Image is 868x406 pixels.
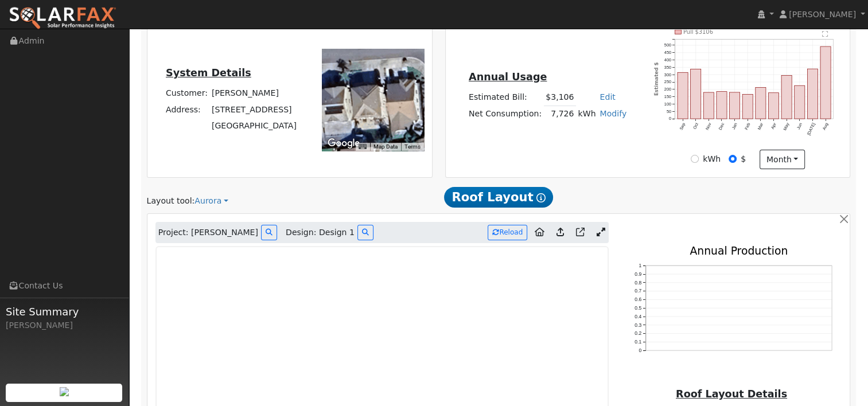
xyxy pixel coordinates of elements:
[444,187,554,208] span: Roof Layout
[664,57,671,63] text: 400
[729,92,739,119] rect: onclick=""
[639,348,641,353] text: 0
[6,304,123,319] span: Site Summary
[286,227,355,239] span: Design: Design 1
[325,136,363,151] a: Open this area in Google Maps (opens a new window)
[359,143,367,151] button: Keyboard shortcuts
[690,245,788,257] text: Annual Production
[760,150,805,169] button: month
[544,89,576,106] td: $3,106
[635,280,641,286] text: 0.8
[664,87,671,92] text: 200
[668,116,671,122] text: 0
[635,271,641,277] text: 0.9
[789,10,856,19] span: [PERSON_NAME]
[741,153,746,165] label: $
[635,305,641,311] text: 0.5
[744,122,751,131] text: Feb
[635,339,641,345] text: 0.1
[209,101,298,118] td: [STREET_ADDRESS]
[592,224,609,241] a: Expand Aurora window
[692,122,699,130] text: Oct
[729,155,737,163] input: $
[782,122,790,132] text: May
[158,227,258,239] span: Project: [PERSON_NAME]
[544,106,576,122] td: 7,726
[530,224,549,242] a: Aurora to Home
[770,122,777,130] text: Apr
[690,69,700,119] rect: onclick=""
[807,69,818,119] rect: onclick=""
[717,122,725,131] text: Dec
[552,224,569,242] a: Upload consumption to Aurora project
[469,71,547,83] u: Annual Usage
[209,118,298,134] td: [GEOGRAPHIC_DATA]
[691,155,699,163] input: kWh
[571,224,589,242] a: Open in Aurora
[822,30,828,37] text: 
[373,143,398,151] button: Map Data
[795,85,805,119] rect: onclick=""
[147,196,195,205] span: Layout tool:
[9,6,116,30] img: SolarFax
[757,122,765,131] text: Mar
[639,263,641,268] text: 1
[664,80,671,85] text: 250
[664,72,671,77] text: 300
[717,92,727,119] rect: onclick=""
[600,109,626,118] a: Modify
[635,322,641,328] text: 0.3
[635,314,641,319] text: 0.4
[666,109,671,114] text: 50
[704,122,713,131] text: Nov
[664,42,671,48] text: 500
[768,93,779,119] rect: onclick=""
[488,225,527,240] button: Reload
[820,46,831,119] rect: onclick=""
[742,95,753,119] rect: onclick=""
[209,85,298,101] td: [PERSON_NAME]
[731,122,738,130] text: Jan
[466,106,543,122] td: Net Consumption:
[683,29,713,35] text: Pull $3106
[536,193,546,202] i: Show Help
[325,136,363,151] img: Google
[164,85,209,101] td: Customer:
[703,92,714,119] rect: onclick=""
[164,101,209,118] td: Address:
[806,122,816,136] text: [DATE]
[194,195,228,207] a: Aurora
[404,143,421,150] a: Terms (opens in new tab)
[166,67,251,79] u: System Details
[664,65,671,70] text: 350
[664,50,671,55] text: 450
[635,288,641,294] text: 0.7
[466,89,543,106] td: Estimated Bill:
[635,296,641,302] text: 0.6
[653,63,659,96] text: Estimated $
[664,94,671,99] text: 150
[756,88,766,119] rect: onclick=""
[600,92,615,101] a: Edit
[822,122,830,131] text: Aug
[703,153,721,165] label: kWh
[6,319,123,331] div: [PERSON_NAME]
[576,106,598,122] td: kWh
[796,122,803,130] text: Jun
[781,76,792,119] rect: onclick=""
[676,388,787,400] u: Roof Layout Details
[635,331,641,337] text: 0.2
[664,101,671,107] text: 100
[678,122,686,131] text: Sep
[678,72,688,119] rect: onclick=""
[60,387,69,396] img: retrieve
